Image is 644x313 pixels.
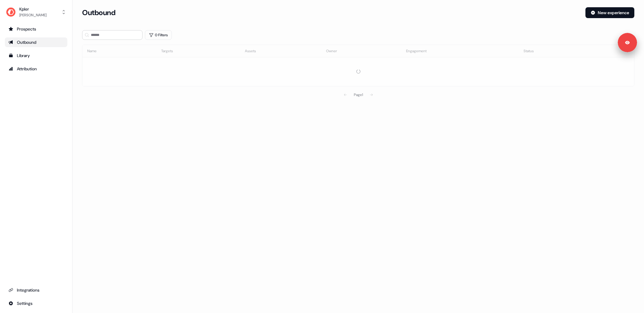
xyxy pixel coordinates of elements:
a: Go to integrations [5,285,67,295]
div: [PERSON_NAME] [19,12,46,18]
div: Integrations [8,287,64,293]
button: 0 Filters [145,30,172,40]
a: Go to attribution [5,64,67,74]
div: Prospects [8,26,64,32]
button: New experience [585,7,634,18]
div: Outbound [8,39,64,45]
a: Go to outbound experience [5,37,67,47]
a: Go to prospects [5,24,67,34]
div: Library [8,53,64,59]
div: Kpler [19,6,46,12]
a: Go to templates [5,51,67,60]
div: Attribution [8,66,64,72]
h3: Outbound [82,8,115,17]
a: Go to integrations [5,299,67,308]
button: Kpler[PERSON_NAME] [5,5,67,19]
div: Settings [8,300,64,306]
